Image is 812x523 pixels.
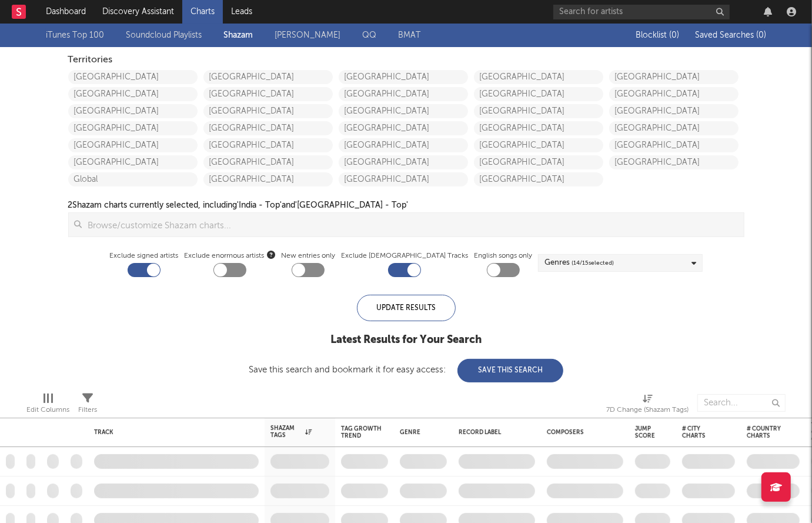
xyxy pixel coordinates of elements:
[275,28,340,42] a: [PERSON_NAME]
[339,121,468,135] a: [GEOGRAPHIC_DATA]
[184,249,275,263] span: Exclude enormous artists
[203,138,333,152] a: [GEOGRAPHIC_DATA]
[474,104,603,118] a: [GEOGRAPHIC_DATA]
[203,121,333,135] a: [GEOGRAPHIC_DATA]
[339,104,468,118] a: [GEOGRAPHIC_DATA]
[339,138,468,152] a: [GEOGRAPHIC_DATA]
[609,104,739,118] a: [GEOGRAPHIC_DATA]
[547,429,617,436] div: Composers
[682,425,717,439] div: # City Charts
[267,249,275,260] button: Exclude enormous artists
[695,31,766,39] span: Saved Searches
[68,87,198,101] a: [GEOGRAPHIC_DATA]
[26,388,69,422] div: Edit Columns
[68,121,198,135] a: [GEOGRAPHIC_DATA]
[249,365,563,374] div: Save this search and bookmark it for easy access:
[474,70,603,84] a: [GEOGRAPHIC_DATA]
[636,31,679,39] span: Blocklist
[669,31,679,39] span: ( 0 )
[109,249,178,263] label: Exclude signed artists
[68,70,198,84] a: [GEOGRAPHIC_DATA]
[203,87,333,101] a: [GEOGRAPHIC_DATA]
[747,425,782,439] div: # Country Charts
[609,155,739,169] a: [GEOGRAPHIC_DATA]
[609,70,739,84] a: [GEOGRAPHIC_DATA]
[357,295,456,321] div: Update Results
[339,70,468,84] a: [GEOGRAPHIC_DATA]
[203,70,333,84] a: [GEOGRAPHIC_DATA]
[26,403,69,417] div: Edit Columns
[94,429,253,436] div: Track
[609,138,739,152] a: [GEOGRAPHIC_DATA]
[474,172,603,186] a: [GEOGRAPHIC_DATA]
[697,394,786,412] input: Search...
[400,429,441,436] div: Genre
[270,425,312,439] div: Shazam Tags
[68,198,409,212] div: 2 Shazam charts currently selected, including 'India - Top' and '[GEOGRAPHIC_DATA] - Top'
[339,87,468,101] a: [GEOGRAPHIC_DATA]
[609,87,739,101] a: [GEOGRAPHIC_DATA]
[398,28,420,42] a: BMAT
[553,5,730,19] input: Search for artists
[474,138,603,152] a: [GEOGRAPHIC_DATA]
[46,28,104,42] a: iTunes Top 100
[474,249,532,263] label: English songs only
[68,155,198,169] a: [GEOGRAPHIC_DATA]
[635,425,655,439] div: Jump Score
[606,403,689,417] div: 7D Change (Shazam Tags)
[474,121,603,135] a: [GEOGRAPHIC_DATA]
[249,333,563,347] div: Latest Results for Your Search
[474,155,603,169] a: [GEOGRAPHIC_DATA]
[82,213,744,236] input: Browse/customize Shazam charts...
[691,31,766,40] button: Saved Searches (0)
[459,429,529,436] div: Record Label
[609,121,739,135] a: [GEOGRAPHIC_DATA]
[341,249,468,263] label: Exclude [DEMOGRAPHIC_DATA] Tracks
[78,388,97,422] div: Filters
[68,138,198,152] a: [GEOGRAPHIC_DATA]
[281,249,335,263] label: New entries only
[572,256,614,270] span: ( 14 / 15 selected)
[544,256,614,270] div: Genres
[362,28,376,42] a: QQ
[203,104,333,118] a: [GEOGRAPHIC_DATA]
[78,403,97,417] div: Filters
[474,87,603,101] a: [GEOGRAPHIC_DATA]
[339,172,468,186] a: [GEOGRAPHIC_DATA]
[341,425,382,439] div: Tag Growth Trend
[339,155,468,169] a: [GEOGRAPHIC_DATA]
[68,172,198,186] a: Global
[203,155,333,169] a: [GEOGRAPHIC_DATA]
[68,53,744,67] div: Territories
[756,31,766,39] span: ( 0 )
[126,28,202,42] a: Soundcloud Playlists
[606,388,689,422] div: 7D Change (Shazam Tags)
[203,172,333,186] a: [GEOGRAPHIC_DATA]
[68,104,198,118] a: [GEOGRAPHIC_DATA]
[457,359,563,382] button: Save This Search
